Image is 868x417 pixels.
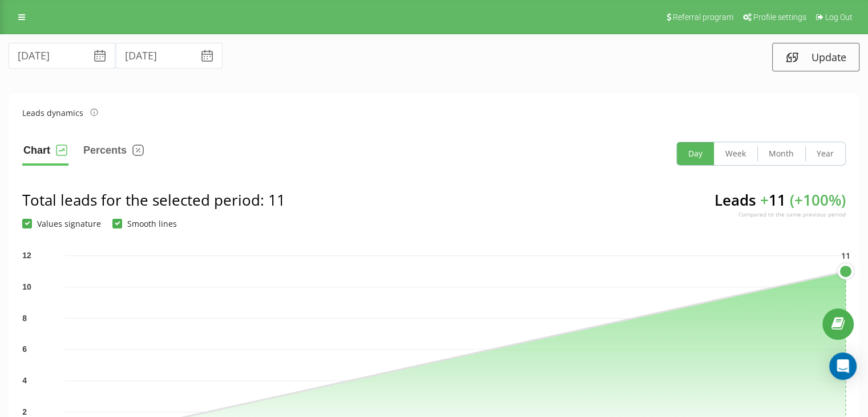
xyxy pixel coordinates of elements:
label: Smooth lines [112,219,177,228]
text: 4 [22,376,27,385]
div: Compared to the same previous period [714,210,846,218]
span: ( + 100 %) [790,190,846,210]
button: Update [772,43,859,71]
button: Percents [82,142,145,166]
div: Total leads for the selected period : 11 [22,190,285,210]
div: Open Intercom Messenger [829,352,857,380]
span: Referral program [673,13,733,22]
button: Month [757,142,805,165]
text: 10 [22,282,31,291]
div: Leads dynamics [22,107,98,119]
label: Values signature [22,219,101,228]
text: 2 [22,407,27,416]
span: Log Out [825,13,853,22]
text: 8 [22,314,27,323]
span: Profile settings [753,13,806,22]
button: Day [677,142,714,165]
button: Chart [22,142,68,166]
button: Week [714,142,757,165]
span: + [760,190,769,210]
div: Leads 11 [714,190,846,228]
text: 11 [841,250,850,261]
text: 12 [22,251,31,260]
text: 6 [22,344,27,354]
button: Year [805,142,845,165]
